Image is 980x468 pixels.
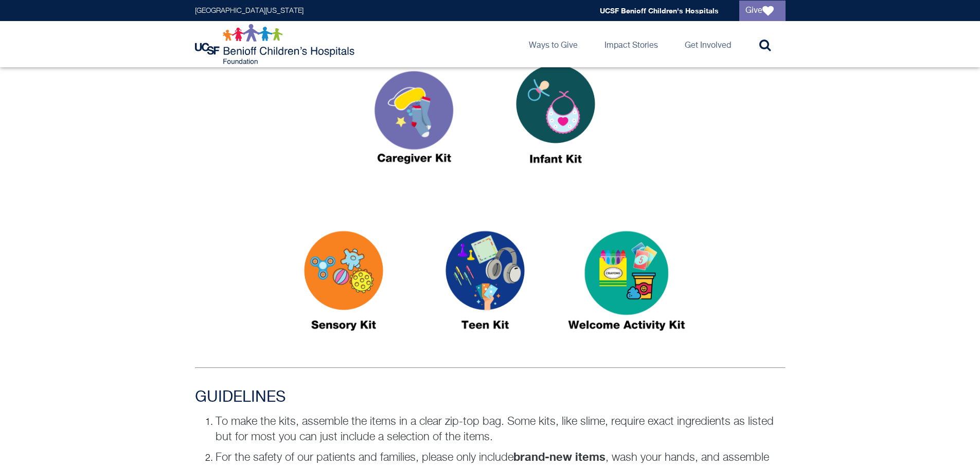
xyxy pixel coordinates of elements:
a: UCSF Benioff Children's Hospitals [600,6,719,15]
img: SENSORY-KIT.png [279,211,408,359]
strong: brand-new items [513,450,605,463]
a: Impact Stories [596,21,666,67]
h3: GUIDELINES [195,388,786,407]
a: Give [739,1,786,21]
img: Logo for UCSF Benioff Children's Hospitals Foundation [195,24,357,65]
img: ACTIVITY-KIT.png [562,211,691,359]
a: Ways to Give [521,21,586,67]
p: To make the kits, assemble the items in a clear zip-top bag. Some kits, like slime, require exact... [216,414,786,445]
a: Get Involved [676,21,739,67]
a: [GEOGRAPHIC_DATA][US_STATE] [195,7,304,14]
img: CAREGIVER-KIT.png [350,45,478,193]
img: INFANT-KIT_0.png [491,45,620,193]
img: TEEN-KIT.png [421,211,549,359]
